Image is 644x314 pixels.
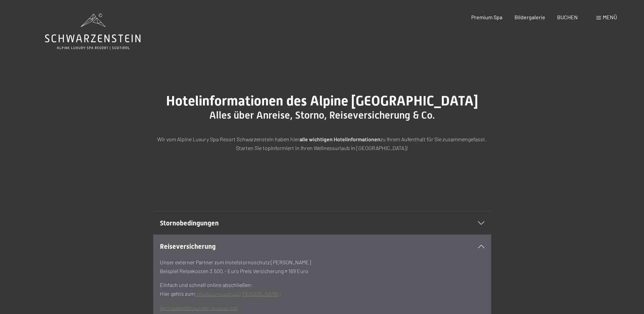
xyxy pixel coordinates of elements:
[160,281,484,298] p: Einfach und schnell online abschließen: Hier gehts zum
[603,14,617,20] span: Menü
[153,135,491,152] p: Wir vom Alpine Luxury Spa Resort Schwarzenstein haben hier zu Ihrem Aufenthalt für Sie zusammenge...
[515,14,545,20] a: Bildergalerie
[557,14,578,20] a: BUCHEN
[160,219,219,227] span: Stornobedingungen
[166,93,478,109] span: Hotelinformationen des Alpine [GEOGRAPHIC_DATA]
[209,109,435,121] span: Alles über Anreise, Storno, Reiseversicherung & Co.
[160,242,216,250] span: Reiseversicherung
[471,14,502,20] a: Premium Spa
[300,136,380,142] strong: alle wichtigen Hotelinformationen
[160,305,237,311] a: Vertragsbedingungen Auszug.pdf
[195,290,281,297] a: Hotelstornoschutz [PERSON_NAME]
[160,258,484,275] p: Unser externer Partner zum Hotelstornoschutz [PERSON_NAME] Beispiel Reisekosten 3.500.- Euro Prei...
